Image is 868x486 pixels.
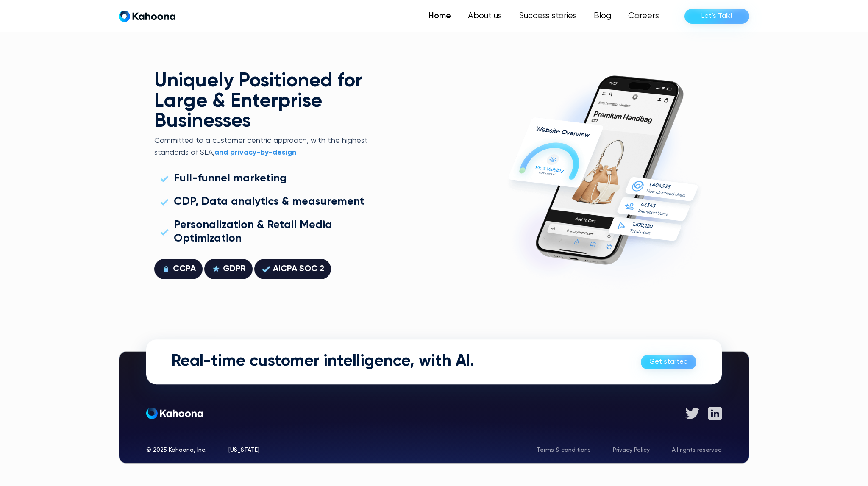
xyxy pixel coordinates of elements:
[154,71,370,132] h2: Uniquely Positioned for Large & Enterprise Businesses
[174,172,287,185] div: Full-funnel marketing
[273,262,324,276] div: AICPA SOC 2
[223,262,246,276] div: GDPR
[420,8,459,25] a: Home
[684,9,749,24] a: Let’s Talk!
[459,8,510,25] a: About us
[228,447,259,453] div: [US_STATE]
[214,149,296,156] strong: and privacy-by-design
[641,355,696,369] a: Get started
[174,219,365,245] div: Personalization & Retail Media Optimization
[119,10,175,22] a: home
[172,352,474,372] h2: Real-time customer intelligence, with AI.
[537,447,591,453] a: Terms & conditions
[613,447,650,453] a: Privacy Policy
[154,135,370,158] p: Committed to a customer centric approach, with the highest standards of SLA,
[585,8,620,25] a: Blog
[510,8,585,25] a: Success stories
[174,195,364,208] div: CDP, Data analytics & measurement
[620,8,668,25] a: Careers
[146,447,206,453] div: © 2025 Kahoona, Inc.
[701,9,732,23] div: Let’s Talk!
[672,447,722,453] div: All rights reserved
[173,262,196,276] div: CCPA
